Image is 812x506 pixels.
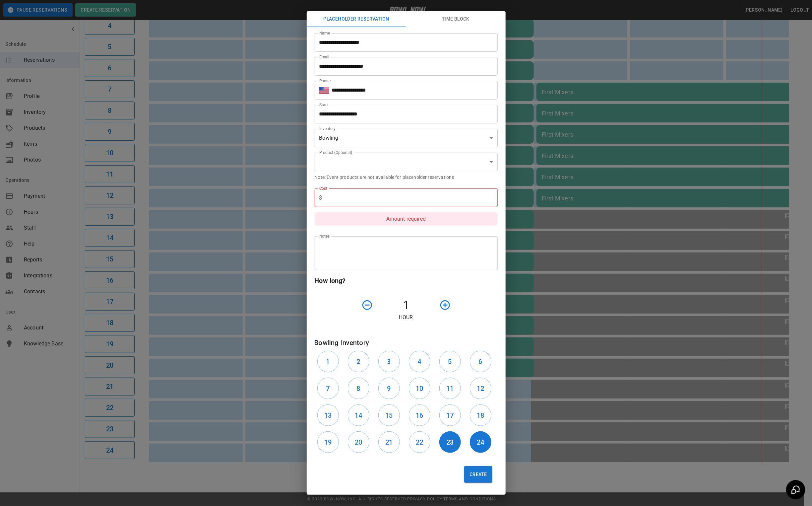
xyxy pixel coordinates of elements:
h6: 21 [385,437,393,448]
h6: 18 [477,410,484,421]
p: Hour [315,314,498,322]
h6: 16 [416,410,423,421]
label: Start [319,102,328,108]
button: 18 [470,404,491,426]
p: Amount required [315,212,498,226]
button: Time Block [406,11,506,27]
h4: 1 [376,298,437,312]
button: 9 [378,378,400,399]
p: $ [319,194,322,202]
label: Phone [319,78,331,84]
button: 7 [317,378,339,399]
button: 5 [439,351,461,372]
button: Select country [319,85,329,95]
button: 21 [378,431,400,453]
button: 11 [439,378,461,399]
div: Bowling [315,129,498,147]
button: 23 [439,431,461,453]
h6: 13 [324,410,332,421]
h6: 6 [478,356,482,367]
div: ​ [315,153,498,171]
p: Note: Event products are not available for placeholder reservations [315,174,498,181]
button: 6 [470,351,491,372]
button: 15 [378,404,400,426]
button: 20 [348,431,369,453]
button: 22 [409,431,430,453]
h6: 7 [326,383,330,394]
h6: 10 [416,383,423,394]
h6: 11 [446,383,454,394]
button: 8 [348,378,369,399]
h6: Bowling Inventory [315,337,498,348]
button: 14 [348,404,369,426]
h6: 24 [477,437,484,448]
h6: 1 [326,356,330,367]
button: 3 [378,351,400,372]
button: Placeholder Reservation [307,11,406,27]
button: 10 [409,378,430,399]
button: 4 [409,351,430,372]
h6: 2 [356,356,360,367]
button: 13 [317,404,339,426]
h6: 23 [446,437,454,448]
h6: 20 [355,437,362,448]
h6: 15 [385,410,393,421]
h6: 17 [446,410,454,421]
button: Create [464,466,492,483]
h6: 14 [355,410,362,421]
button: 24 [470,431,491,453]
button: 12 [470,378,491,399]
h6: 8 [356,383,360,394]
h6: 3 [387,356,391,367]
button: 16 [409,404,430,426]
h6: 12 [477,383,484,394]
button: 19 [317,431,339,453]
h6: How long? [315,275,498,286]
button: 2 [348,351,369,372]
h6: 4 [417,356,421,367]
h6: 22 [416,437,423,448]
h6: 9 [387,383,391,394]
h6: 19 [324,437,332,448]
button: 1 [317,351,339,372]
h6: 5 [448,356,452,367]
button: 17 [439,404,461,426]
input: Choose date, selected date is Sep 28, 2025 [315,105,493,123]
